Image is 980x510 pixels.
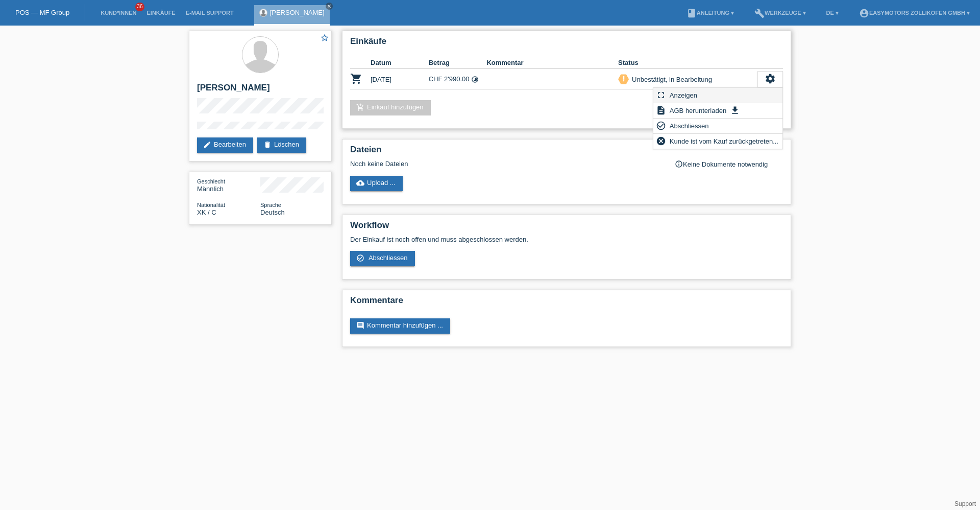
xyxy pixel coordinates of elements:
a: star_border [320,33,329,44]
a: [PERSON_NAME] [270,9,325,16]
th: Status [618,57,757,69]
i: 24 Raten [471,76,479,83]
i: star_border [320,33,329,42]
span: Geschlecht [197,178,225,184]
p: Der Einkauf ist noch offen und muss abgeschlossen werden. [350,236,783,243]
a: commentKommentar hinzufügen ... [350,318,450,334]
i: priority_high [620,75,627,82]
td: [DATE] [371,69,429,90]
a: check_circle_outline Abschliessen [350,251,415,266]
th: Betrag [429,57,487,69]
a: editBearbeiten [197,137,253,153]
h2: Workflow [350,220,783,236]
a: close [326,3,333,10]
i: settings [765,73,776,84]
a: POS — MF Group [15,9,69,16]
div: Unbestätigt, in Bearbeitung [629,74,712,85]
i: close [327,4,332,9]
div: Keine Dokumente notwendig [675,160,783,168]
a: DE ▾ [821,10,844,16]
a: Kund*innen [95,10,141,16]
a: Einkäufe [141,10,180,16]
i: get_app [730,105,740,115]
i: POSP00026489 [350,73,362,85]
i: check_circle_outline [356,254,364,262]
i: edit [203,141,211,149]
i: account_circle [859,8,869,18]
span: Nationalität [197,202,225,208]
th: Kommentar [486,57,618,69]
span: 36 [135,3,144,11]
i: comment [356,321,364,330]
i: description [656,105,666,115]
span: AGB herunterladen [668,104,728,117]
span: Abschliessen [668,120,710,132]
h2: Dateien [350,145,783,160]
i: book [687,8,697,18]
h2: Einkäufe [350,36,783,52]
span: Abschliessen [369,254,408,262]
i: check_circle_outline [656,121,666,131]
i: delete [263,141,272,149]
i: info_outline [675,160,683,168]
i: fullscreen [656,90,666,100]
span: Sprache [260,202,281,208]
a: cloud_uploadUpload ... [350,176,403,191]
span: Kosovo / C / 22.08.2004 [197,208,216,216]
i: add_shopping_cart [356,103,364,111]
h2: Kommentare [350,295,783,311]
div: Männlich [197,177,260,193]
a: bookAnleitung ▾ [681,10,739,16]
a: deleteLöschen [257,137,306,153]
h2: [PERSON_NAME] [197,83,324,98]
a: E-Mail Support [181,10,239,16]
th: Datum [371,57,429,69]
td: CHF 2'990.00 [429,69,487,90]
i: build [754,8,765,18]
a: buildWerkzeuge ▾ [749,10,811,16]
span: Deutsch [260,208,285,216]
div: Noch keine Dateien [350,160,662,168]
a: account_circleEasymotors Zollikofen GmbH ▾ [854,10,975,16]
i: cloud_upload [356,179,364,187]
a: Support [954,500,976,507]
span: Anzeigen [668,89,699,101]
a: add_shopping_cartEinkauf hinzufügen [350,100,431,115]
